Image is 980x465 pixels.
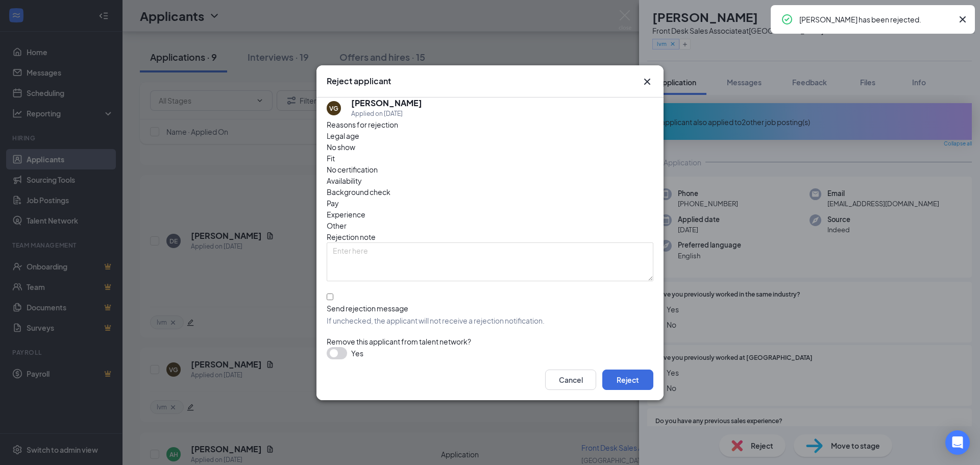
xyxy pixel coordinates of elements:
svg: CheckmarkCircle [781,13,793,26]
h3: Reject applicant [327,76,391,87]
span: Other [327,220,347,231]
span: If unchecked, the applicant will not receive a rejection notification. [327,315,653,325]
div: [PERSON_NAME] has been rejected. [799,13,952,26]
svg: Cross [641,76,653,88]
span: Background check [327,186,390,198]
div: Send rejection message [327,303,653,313]
span: No show [327,141,355,153]
button: Close [641,76,653,88]
span: Availability [327,175,362,186]
div: Open Intercom Messenger [945,430,970,455]
svg: Cross [957,13,969,26]
div: Applied on [DATE] [351,109,422,119]
span: Legal age [327,130,359,141]
button: Cancel [545,369,596,389]
input: Send rejection messageIf unchecked, the applicant will not receive a rejection notification. [327,293,333,300]
span: Pay [327,198,339,209]
div: VG [329,104,338,112]
span: Experience [327,209,365,220]
span: Rejection note [327,232,376,241]
span: Remove this applicant from talent network? [327,336,471,346]
span: Reasons for rejection [327,120,398,129]
span: Fit [327,153,335,164]
button: Reject [602,369,653,389]
span: Yes [351,347,363,359]
h5: [PERSON_NAME] [351,97,422,109]
span: No certification [327,164,378,175]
